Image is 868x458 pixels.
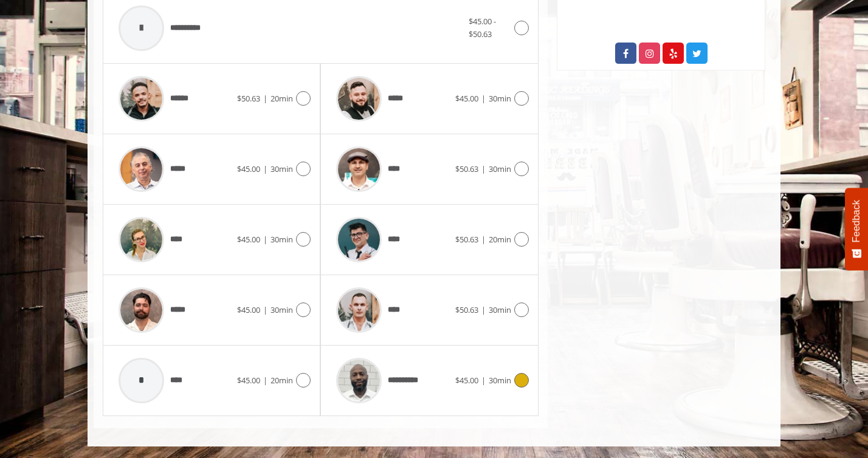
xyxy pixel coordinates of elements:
span: $50.63 [455,163,478,174]
span: | [263,163,267,174]
span: | [481,93,486,104]
span: | [481,234,486,245]
span: $45.00 [237,163,260,174]
span: 30min [270,304,293,315]
span: 30min [489,163,511,174]
span: 30min [489,304,511,315]
span: $45.00 - $50.63 [469,16,496,39]
span: | [481,163,486,174]
span: 30min [489,375,511,386]
span: 30min [270,163,293,174]
span: | [263,93,267,104]
span: $50.63 [237,93,260,104]
span: | [481,304,486,315]
button: Feedback - Show survey [845,188,868,270]
span: Feedback [851,200,862,242]
span: | [481,375,486,386]
span: $45.00 [237,304,260,315]
span: 20min [270,93,293,104]
span: $45.00 [455,93,478,104]
span: 20min [489,234,511,245]
span: | [263,375,267,386]
span: $45.00 [237,234,260,245]
span: $50.63 [455,304,478,315]
span: | [263,234,267,245]
span: 30min [489,93,511,104]
span: $45.00 [455,375,478,386]
span: | [263,304,267,315]
span: $45.00 [237,375,260,386]
span: $50.63 [455,234,478,245]
span: 30min [270,234,293,245]
span: 20min [270,375,293,386]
